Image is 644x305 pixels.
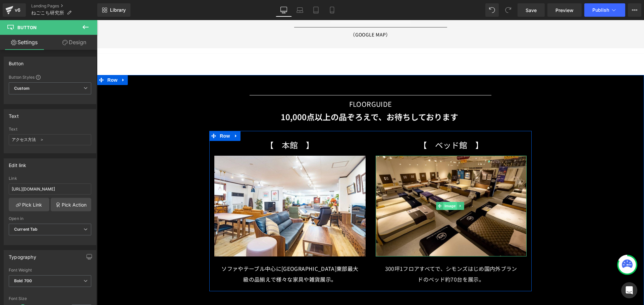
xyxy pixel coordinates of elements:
[169,119,193,131] span: 【 本
[9,74,91,80] div: Button Styles
[322,119,386,131] span: 【 ベッド館 】
[31,3,97,9] a: Landing Pages
[628,3,641,17] button: More
[9,55,22,65] span: Row
[13,6,22,14] div: v6
[9,250,36,260] div: Typography
[9,127,91,132] div: Text
[9,176,91,181] div: Link
[14,227,38,232] b: Current Tab
[526,7,537,14] span: Save
[292,3,308,17] a: Laptop
[9,216,91,221] div: Open in
[9,109,19,119] div: Text
[31,10,64,15] span: ねごこち研究所
[51,198,91,211] a: Pick Action
[9,296,91,301] div: Font Size
[14,86,30,91] b: Custom
[184,91,361,102] span: 10,000点以上の品ぞろえで、お待ちしております
[276,3,292,17] a: Desktop
[346,182,361,190] span: Image
[83,11,465,18] p: （GOOGLE MAP）
[584,3,625,17] button: Publish
[547,3,582,17] a: Preview
[308,3,324,17] a: Tablet
[274,79,295,89] span: GUIDE
[124,244,261,263] span: ソファやテーブル中心に[GEOGRAPHIC_DATA]東部最大級の品揃えで様々な家具や雑貨展示。
[22,55,31,65] a: Expand / Collapse
[252,79,274,89] span: FLOOR
[324,3,340,17] a: Mobile
[288,244,420,263] span: 300坪1フロアすべてで、シモンズはじめ国内外ブランドのベッド約70台を展示。
[14,278,32,283] b: Bold 700
[121,111,135,121] span: Row
[9,268,91,273] div: Font Weight
[9,183,91,195] input: https://your-shop.myshopify.com
[17,25,37,30] span: Button
[9,57,23,66] div: Button
[110,7,126,13] span: Library
[485,3,499,17] button: Undo
[621,282,637,298] div: Open Intercom Messenger
[501,3,515,17] button: Redo
[50,35,99,50] a: Design
[555,7,574,14] span: Preview
[3,3,26,17] a: v6
[9,159,26,168] div: Edit link
[193,119,217,131] span: 館 】
[97,3,130,17] a: New Library
[9,198,49,211] a: Pick Link
[135,111,144,121] a: Expand / Collapse
[360,182,367,190] a: Expand / Collapse
[592,7,609,13] span: Publish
